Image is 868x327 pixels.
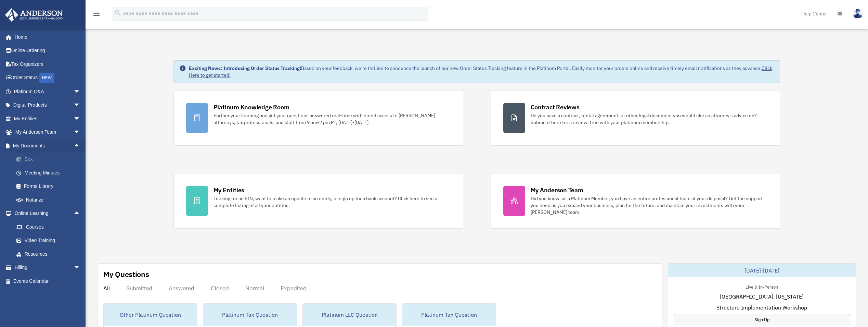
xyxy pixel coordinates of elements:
[245,285,264,292] div: Normal
[169,285,194,292] div: Answered
[531,186,583,194] div: My Anderson Team
[531,112,768,126] div: Do you have a contract, rental agreement, or other legal document you would like an attorney's ad...
[213,112,451,126] div: Further your learning and get your questions answered real-time with direct access to [PERSON_NAM...
[5,57,91,71] a: Tax Organizers
[114,9,122,17] i: search
[74,261,87,275] span: arrow_drop_down
[740,283,783,290] div: Live & In-Person
[10,153,91,166] a: Box
[5,112,91,125] a: My Entitiesarrow_drop_down
[5,207,91,220] a: Online Learningarrow_drop_up
[203,304,297,326] div: Platinum Tax Question
[10,234,91,247] a: Video Training
[491,90,780,146] a: Contract Reviews Do you have a contract, rental agreement, or other legal document you would like...
[853,9,863,19] img: User Pic
[531,103,580,111] div: Contract Reviews
[10,166,91,180] a: Meeting Minutes
[74,112,87,126] span: arrow_drop_down
[5,274,91,288] a: Events Calendar
[10,193,91,207] a: Notarize
[74,125,87,140] span: arrow_drop_down
[5,71,91,85] a: Order StatusNEW
[3,8,65,22] img: Anderson Advisors Platinum Portal
[716,303,807,312] span: Structure Implementation Workshop
[5,261,91,275] a: Billingarrow_drop_down
[173,90,463,146] a: Platinum Knowledge Room Further your learning and get your questions answered real-time with dire...
[74,207,87,221] span: arrow_drop_up
[531,195,768,216] div: Did you know, as a Platinum Member, you have an entire professional team at your disposal? Get th...
[104,304,197,326] div: Other Platinum Question
[720,292,804,301] span: [GEOGRAPHIC_DATA], [US_STATE]
[10,220,91,234] a: Courses
[213,195,451,209] div: Looking for an EIN, want to make an update to an entity, or sign up for a bank account? Click her...
[303,304,396,326] div: Platinum LLC Question
[5,125,91,139] a: My Anderson Teamarrow_drop_down
[74,85,87,99] span: arrow_drop_down
[211,285,229,292] div: Closed
[189,65,772,78] a: Click Here to get started!
[92,12,101,18] a: menu
[39,73,54,83] div: NEW
[103,269,149,279] div: My Questions
[213,186,244,194] div: My Entities
[189,65,301,71] strong: Exciting News: Introducing Order Status Tracking!
[213,103,289,111] div: Platinum Knowledge Room
[674,314,850,325] a: Sign Up
[189,65,775,78] div: Based on your feedback, we're thrilled to announce the launch of our new Order Status Tracking fe...
[10,180,91,193] a: Forms Library
[5,30,87,44] a: Home
[402,304,496,326] div: Platinum Tax Question
[126,285,152,292] div: Submitted
[668,264,856,277] div: [DATE]-[DATE]
[74,98,87,112] span: arrow_drop_down
[103,285,110,292] div: All
[74,139,87,153] span: arrow_drop_up
[5,139,91,153] a: My Documentsarrow_drop_up
[92,10,101,18] i: menu
[173,173,463,229] a: My Entities Looking for an EIN, want to make an update to an entity, or sign up for a bank accoun...
[5,98,91,112] a: Digital Productsarrow_drop_down
[5,85,91,98] a: Platinum Q&Aarrow_drop_down
[10,247,91,261] a: Resources
[281,285,307,292] div: Expedited
[5,44,91,58] a: Online Ordering
[491,173,780,229] a: My Anderson Team Did you know, as a Platinum Member, you have an entire professional team at your...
